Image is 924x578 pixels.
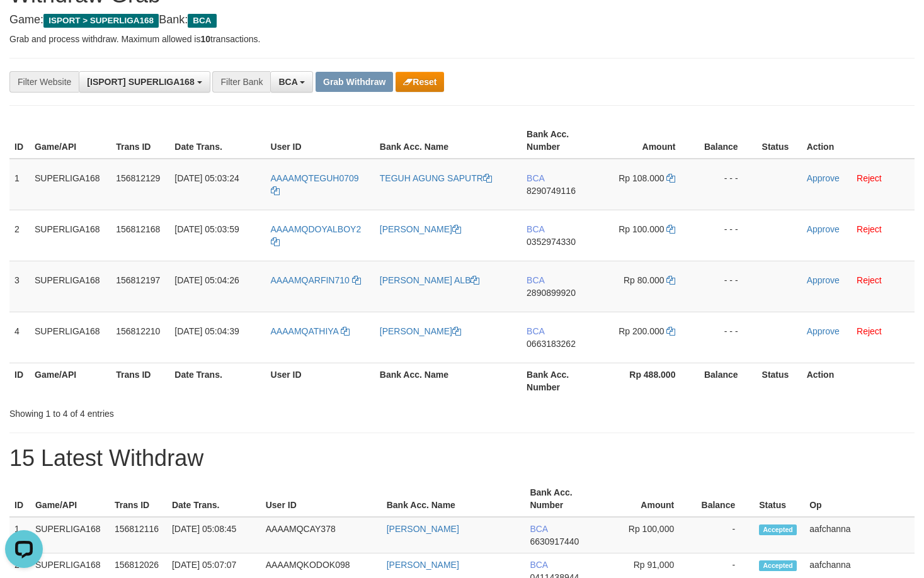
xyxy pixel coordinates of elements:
[43,14,159,28] span: ISPORT > SUPERLIGA168
[30,312,111,363] td: SUPERLIGA168
[375,123,522,159] th: Bank Acc. Name
[9,71,79,93] div: Filter Website
[382,481,525,517] th: Bank Acc. Name
[522,123,600,159] th: Bank Acc. Number
[278,77,297,87] span: BCA
[271,173,359,183] span: AAAAMQTEGUH0709
[9,446,915,471] h1: 15 Latest Withdraw
[266,123,375,159] th: User ID
[694,123,756,159] th: Balance
[694,210,756,261] td: - - -
[116,326,160,336] span: 156812210
[9,517,30,553] td: 1
[693,481,754,517] th: Balance
[759,560,797,571] span: Accepted
[807,326,840,336] a: Approve
[9,210,30,261] td: 2
[30,363,111,399] th: Game/API
[857,224,882,234] a: Reject
[79,71,210,93] button: [ISPORT] SUPERLIGA168
[600,363,694,399] th: Rp 488.000
[666,326,675,336] a: Copy 200000 to clipboard
[602,481,693,517] th: Amount
[530,524,547,534] span: BCA
[754,481,804,517] th: Status
[30,481,110,517] th: Game/API
[694,363,756,399] th: Balance
[694,312,756,363] td: - - -
[619,173,664,183] span: Rp 108.000
[110,517,167,553] td: 156812116
[271,326,350,336] a: AAAAMQATHIYA
[9,123,30,159] th: ID
[9,159,30,210] td: 1
[271,275,350,285] span: AAAAMQARFIN710
[188,14,216,28] span: BCA
[169,363,265,399] th: Date Trans.
[271,275,361,285] a: AAAAMQARFIN710
[9,33,915,45] p: Grab and process withdraw. Maximum allowed is transactions.
[807,173,840,183] a: Approve
[30,210,111,261] td: SUPERLIGA168
[271,326,339,336] span: AAAAMQATHIYA
[5,5,43,43] button: Open LiveChat chat widget
[527,186,576,196] span: Copy 8290749116 to clipboard
[375,363,522,399] th: Bank Acc. Name
[110,481,167,517] th: Trans ID
[9,402,375,420] div: Showing 1 to 4 of 4 entries
[694,261,756,312] td: - - -
[527,326,544,336] span: BCA
[266,363,375,399] th: User ID
[380,224,461,234] a: [PERSON_NAME]
[30,159,111,210] td: SUPERLIGA168
[9,14,915,26] h4: Game: Bank:
[30,123,111,159] th: Game/API
[116,224,160,234] span: 156812168
[271,224,362,234] span: AAAAMQDOYALBOY2
[530,560,547,570] span: BCA
[387,560,459,570] a: [PERSON_NAME]
[87,77,194,87] span: [ISPORT] SUPERLIGA168
[396,72,444,92] button: Reset
[527,224,544,234] span: BCA
[9,481,30,517] th: ID
[527,237,576,247] span: Copy 0352974330 to clipboard
[261,517,382,553] td: AAAAMQCAY378
[802,123,915,159] th: Action
[804,481,915,517] th: Op
[857,326,882,336] a: Reject
[174,275,239,285] span: [DATE] 05:04:26
[807,275,840,285] a: Approve
[380,275,480,285] a: [PERSON_NAME] ALB
[804,517,915,553] td: aafchanna
[174,326,239,336] span: [DATE] 05:04:39
[174,224,239,234] span: [DATE] 05:03:59
[387,524,459,534] a: [PERSON_NAME]
[757,363,802,399] th: Status
[380,173,492,183] a: TEGUH AGUNG SAPUTR
[271,224,362,247] a: AAAAMQDOYALBOY2
[380,326,461,336] a: [PERSON_NAME]
[530,536,579,547] span: Copy 6630917440 to clipboard
[666,275,675,285] a: Copy 80000 to clipboard
[116,275,160,285] span: 156812197
[619,224,664,234] span: Rp 100.000
[9,312,30,363] td: 4
[666,173,675,183] a: Copy 108000 to clipboard
[802,363,915,399] th: Action
[9,261,30,312] td: 3
[116,173,160,183] span: 156812129
[212,71,270,93] div: Filter Bank
[624,275,664,285] span: Rp 80.000
[759,524,797,535] span: Accepted
[527,288,576,298] span: Copy 2890899920 to clipboard
[316,72,393,92] button: Grab Withdraw
[600,123,694,159] th: Amount
[527,173,544,183] span: BCA
[270,71,313,93] button: BCA
[111,363,169,399] th: Trans ID
[261,481,382,517] th: User ID
[693,517,754,553] td: -
[30,517,110,553] td: SUPERLIGA168
[527,275,544,285] span: BCA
